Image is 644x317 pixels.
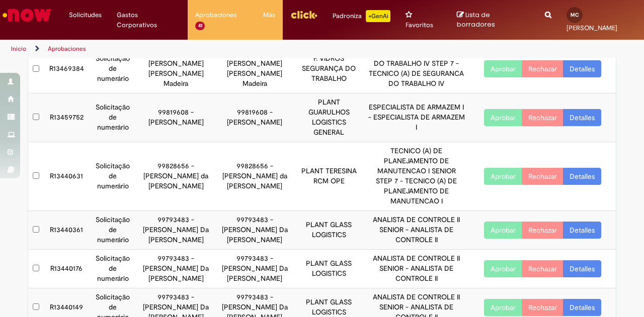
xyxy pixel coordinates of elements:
[195,10,236,20] span: Aprobaciones
[563,260,601,277] a: Detalles
[44,210,89,249] td: R13440361
[364,45,469,93] td: TECNICO (A) DE SEGURANCA DO TRABALHO IV STEP 7 - TECNICO (A) DE SEGURANCA DO TRABALHO IV
[89,210,137,249] td: Solicitação de numerário
[215,45,294,93] td: 99786933 - [PERSON_NAME] [PERSON_NAME] Madeira
[484,260,522,277] button: Aprobar
[364,142,469,210] td: TECNICO (A) DE PLANEJAMENTO DE MANUTENCAO I SENIOR STEP 7 - TECNICO (A) DE PLANEJAMENTO DE MANUTE...
[215,210,294,249] td: 99793483 - [PERSON_NAME] Da [PERSON_NAME]
[44,45,89,93] td: R13469384
[484,109,522,126] button: Aprobar
[364,210,469,249] td: ANALISTA DE CONTROLE II SENIOR - ANALISTA DE CONTROLE II
[44,142,89,210] td: R13440631
[137,210,215,249] td: 99793483 - [PERSON_NAME] Da [PERSON_NAME]
[44,93,89,142] td: R13459752
[563,222,601,239] a: Detalles
[290,7,317,22] img: click_logo_yellow_360x200.png
[44,249,89,288] td: R13440176
[137,93,215,142] td: 99819608 - [PERSON_NAME]
[522,299,563,316] button: Rechazar
[364,93,469,142] td: ESPECIALISTA DE ARMAZEM I - ESPECIALISTA DE ARMAZEM I
[406,20,433,30] span: Favoritos
[366,10,390,22] p: +GenAi
[563,60,601,77] a: Detalles
[294,249,364,288] td: PLANT GLASS LOGISTICS
[364,249,469,288] td: ANALISTA DE CONTROLE II SENIOR - ANALISTA DE CONTROLE II
[457,11,530,29] a: Lista de borradores
[11,45,26,53] a: Inicio
[89,249,137,288] td: Solicitação de numerário
[89,93,137,142] td: Solicitação de numerário
[69,10,102,20] span: Solicitudes
[1,5,53,25] img: ServiceNow
[522,109,563,126] button: Rechazar
[89,45,137,93] td: Solicitação de numerário
[522,168,563,185] button: Rechazar
[522,260,563,277] button: Rechazar
[195,22,205,30] span: 41
[137,142,215,210] td: 99828656 - [PERSON_NAME] da [PERSON_NAME]
[563,109,601,126] a: Detalles
[522,60,563,77] button: Rechazar
[8,40,422,58] ul: Rutas de acceso a la página
[567,24,617,32] span: [PERSON_NAME]
[263,10,275,20] span: Más
[294,210,364,249] td: PLANT GLASS LOGISTICS
[571,12,579,18] span: MC
[215,142,294,210] td: 99828656 - [PERSON_NAME] da [PERSON_NAME]
[215,249,294,288] td: 99793483 - [PERSON_NAME] Da [PERSON_NAME]
[294,93,364,142] td: PLANT GUARULHOS LOGISTICS GENERAL
[137,45,215,93] td: 99786933 - [PERSON_NAME] [PERSON_NAME] Madeira
[89,142,137,210] td: Solicitação de numerário
[294,142,364,210] td: PLANT TERESINA RCM OPE
[48,45,86,53] a: Aprobaciones
[117,10,180,30] span: Gastos Corporativos
[484,60,522,77] button: Aprobar
[563,168,601,185] a: Detalles
[457,10,495,29] span: Lista de borradores
[294,45,364,93] td: F. VIDROS SEGURANÇA DO TRABALHO
[484,299,522,316] button: Aprobar
[137,249,215,288] td: 99793483 - [PERSON_NAME] Da [PERSON_NAME]
[484,222,522,239] button: Aprobar
[484,168,522,185] button: Aprobar
[215,93,294,142] td: 99819608 - [PERSON_NAME]
[333,10,390,22] div: Padroniza
[522,222,563,239] button: Rechazar
[563,299,601,316] a: Detalles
